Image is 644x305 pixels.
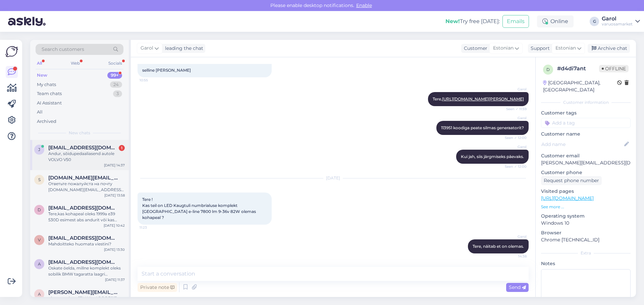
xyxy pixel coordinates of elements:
[602,16,633,21] div: Garol
[140,78,165,83] span: 10:55
[493,45,514,52] span: Estonian
[37,118,56,125] div: Archived
[107,72,122,79] div: 99+
[461,45,487,52] div: Customer
[48,265,125,277] div: Oskate öelda, millne komplekt oleks sobilik BMW tagaratta laagri vahetuseks? Laagri siseläbimõõt ...
[501,234,527,239] span: Garol
[501,164,527,169] span: Seen ✓ 12:00
[48,211,125,223] div: Tere,kas kohapeal oleks 1999a e39 530D esimest abs andurit või kas oleks võimalik tellida tänaseks?
[602,16,640,27] a: Garolvaruosamarket
[543,79,617,93] div: [GEOGRAPHIC_DATA], [GEOGRAPHIC_DATA]
[445,18,460,24] b: New!
[354,2,374,8] span: Enable
[541,204,631,210] p: See more ...
[48,181,125,193] div: Ответьте пожалуйста на почту [DOMAIN_NAME][EMAIL_ADDRESS][DOMAIN_NAME]
[590,17,599,26] div: G
[42,46,84,53] span: Search customers
[461,154,524,159] span: Kui jah, siis järgmiseks päevaks.
[557,65,599,73] div: # d4di7ant
[38,177,41,182] span: s
[138,283,177,292] div: Private note
[445,17,500,25] div: Try free [DATE]:
[37,72,47,79] div: New
[38,292,41,297] span: a
[37,90,62,97] div: Team chats
[501,254,527,259] span: 14:38
[537,15,574,27] div: Online
[588,44,630,53] div: Archive chat
[48,145,118,151] span: jaan.oovel@gmail.com
[509,284,526,290] span: Send
[48,151,125,163] div: Andur, sõidupedaaliasend autole VOLVO V50
[541,188,631,195] p: Visited pages
[37,109,43,116] div: All
[473,244,524,249] span: Tere, näitab et on olemas.
[104,163,125,168] div: [DATE] 14:37
[105,277,125,282] div: [DATE] 11:37
[541,250,631,256] div: Extra
[541,109,631,117] p: Customer tags
[541,141,623,148] input: Add name
[541,213,631,220] p: Operating system
[48,289,118,295] span: ayuzefovsky@yahoo.com
[37,81,56,88] div: My chats
[48,259,118,265] span: arriba2103@gmail.com
[48,235,118,241] span: vjalkanen@gmail.com
[501,87,527,92] span: Garol
[599,65,629,72] span: Offline
[433,96,524,101] span: Tere,
[501,144,527,149] span: Garol
[38,261,41,266] span: a
[38,207,41,212] span: d
[38,237,41,242] span: v
[541,195,594,201] a: [URL][DOMAIN_NAME]
[104,193,125,198] div: [DATE] 13:58
[119,145,125,151] div: 1
[502,15,529,28] button: Emails
[541,229,631,236] p: Browser
[138,175,529,181] div: [DATE]
[107,59,123,68] div: Socials
[442,96,524,101] a: [URL][DOMAIN_NAME][PERSON_NAME]
[541,169,631,176] p: Customer phone
[501,106,527,111] span: Seen ✓ 11:59
[541,131,631,138] p: Customer name
[36,59,43,68] div: All
[501,116,527,121] span: Garol
[48,175,118,181] span: savkor.auto@gmail.com
[162,45,203,52] div: leading the chat
[69,130,90,136] span: New chats
[48,205,118,211] span: danielmarkultcak61@gmail.com
[602,21,633,27] div: varuosamarket
[541,260,631,267] p: Notes
[541,220,631,227] p: Windows 10
[528,45,550,52] div: Support
[555,45,576,52] span: Estonian
[541,118,631,128] input: Add a tag
[37,100,62,106] div: AI Assistant
[501,135,527,140] span: Seen ✓ 12:00
[48,241,125,247] div: Mahdoitteko huomata viestini?
[110,81,122,88] div: 24
[140,225,165,230] span: 11:23
[541,99,631,105] div: Customer information
[541,159,631,166] p: [PERSON_NAME][EMAIL_ADDRESS][DOMAIN_NAME]
[541,176,602,185] div: Request phone number
[541,152,631,159] p: Customer email
[546,67,550,72] span: d
[69,59,81,68] div: Web
[5,45,18,58] img: Askly Logo
[104,223,125,228] div: [DATE] 10:42
[142,197,257,220] span: Tere ! Kas teil on LED Kaugtuli numbrialuse komplekt [GEOGRAPHIC_DATA] e-line 7800 lm 9-36v 82W o...
[38,147,40,152] span: j
[113,90,122,97] div: 3
[441,125,524,130] span: 113951 koodiga peate silmas generaatorit?
[541,236,631,243] p: Chrome [TECHNICAL_ID]
[141,45,153,52] span: Garol
[104,247,125,252] div: [DATE] 13:30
